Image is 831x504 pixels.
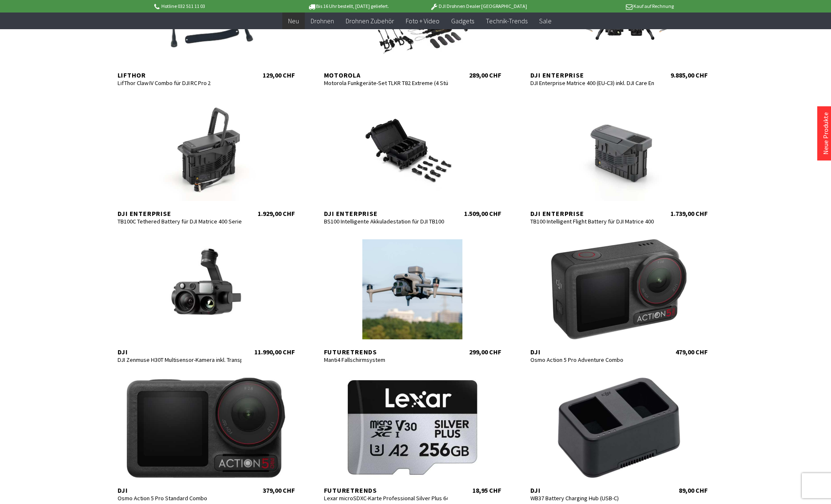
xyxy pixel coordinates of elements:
[324,486,448,494] div: Futuretrends
[530,486,655,494] div: DJI
[451,17,474,25] span: Gadgets
[118,71,242,79] div: Lifthor
[530,348,655,356] div: DJI
[316,239,510,356] a: Futuretrends Manti4 Fallschirmsystem 299,00 CHF
[522,378,716,494] a: DJI WB37 Battery Charging Hub (USB-C) 89,00 CHF
[533,13,557,30] a: Sale
[406,17,439,25] span: Foto + Video
[118,209,242,218] div: DJI Enterprise
[530,494,655,502] div: WB37 Battery Charging Hub (USB-C)
[346,17,394,25] span: Drohnen Zubehör
[413,1,543,11] p: DJI Drohnen Dealer [GEOGRAPHIC_DATA]
[118,486,242,494] div: DJI
[283,1,413,11] p: Bis 16 Uhr bestellt, [DATE] geliefert.
[118,348,242,356] div: DJI
[469,348,501,356] div: 299,00 CHF
[472,486,501,494] div: 18,95 CHF
[821,112,830,155] a: Neue Produkte
[530,209,655,218] div: DJI Enterprise
[522,239,716,356] a: DJI Osmo Action 5 Pro Adventure Combo 479,00 CHF
[263,486,295,494] div: 379,00 CHF
[324,348,448,356] div: Futuretrends
[288,17,299,25] span: Neu
[530,356,655,364] div: Osmo Action 5 Pro Adventure Combo
[544,1,674,11] p: Kauf auf Rechnung
[282,13,305,30] a: Neu
[445,13,480,30] a: Gadgets
[679,486,708,494] div: 89,00 CHF
[324,356,448,364] div: Manti4 Fallschirmsystem
[118,494,242,502] div: Osmo Action 5 Pro Standard Combo
[480,13,533,30] a: Technik-Trends
[464,209,501,218] div: 1.509,00 CHF
[153,1,283,11] p: Hotline 032 511 11 03
[670,209,708,218] div: 1.739,00 CHF
[305,13,340,30] a: Drohnen
[324,209,448,218] div: DJI Enterprise
[530,71,655,79] div: DJI Enterprise
[324,79,448,87] div: Motorola Funkgeräte-Set TLKR T82 Extreme (4 Stück)
[316,378,510,494] a: Futuretrends Lexar microSDXC-Karte Professional Silver Plus 64 GB bis 256 GB 18,95 CHF
[118,79,242,87] div: LifThor Claw IV Combo für DJI RC Pro 2
[675,348,708,356] div: 479,00 CHF
[324,71,448,79] div: Motorola
[530,79,655,87] div: DJI Enterprise Matrice 400 (EU-C3) inkl. DJI Care Enterprise Plus
[324,218,448,225] div: BS100 Intelligente Akkuladestation für DJI TB100
[109,239,303,356] a: DJI DJI Zenmuse H30T Multisensor-Kamera inkl. Transportkoffer für Matrice 300/350 RTK 11.990,00 CHF
[118,356,242,364] div: DJI Zenmuse H30T Multisensor-Kamera inkl. Transportkoffer für Matrice 300/350 RTK
[254,348,295,356] div: 11.990,00 CHF
[118,218,242,225] div: TB100C Tethered Battery für DJI Matrice 400 Serie
[109,378,303,494] a: DJI Osmo Action 5 Pro Standard Combo 379,00 CHF
[340,13,400,30] a: Drohnen Zubehör
[109,101,303,218] a: DJI Enterprise TB100C Tethered Battery für DJI Matrice 400 Serie 1.929,00 CHF
[670,71,708,79] div: 9.885,00 CHF
[311,17,334,25] span: Drohnen
[400,13,445,30] a: Foto + Video
[539,17,552,25] span: Sale
[316,101,510,218] a: DJI Enterprise BS100 Intelligente Akkuladestation für DJI TB100 1.509,00 CHF
[486,17,527,25] span: Technik-Trends
[324,494,448,502] div: Lexar microSDXC-Karte Professional Silver Plus 64 GB bis 256 GB
[469,71,501,79] div: 289,00 CHF
[522,101,716,218] a: DJI Enterprise TB100 Intelligent Flight Battery für DJI Matrice 400 Serie 1.739,00 CHF
[258,209,295,218] div: 1.929,00 CHF
[263,71,295,79] div: 129,00 CHF
[530,218,655,225] div: TB100 Intelligent Flight Battery für DJI Matrice 400 Serie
